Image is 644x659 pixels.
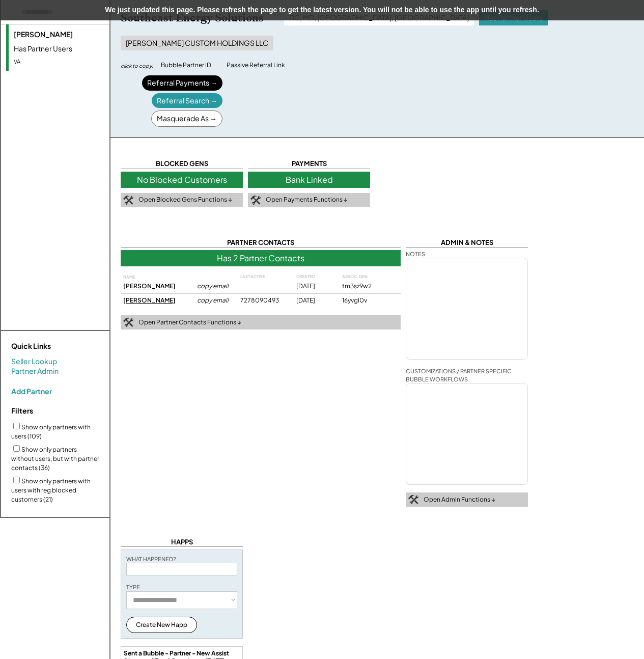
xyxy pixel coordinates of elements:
[342,282,378,291] div: tm3sz9w2
[11,387,52,396] div: Add Partner
[121,238,401,248] div: PARTNER CONTACTS
[11,446,99,472] label: Show only partners without users, but with partner contacts (36)
[11,366,59,376] a: Partner Admin
[296,296,334,305] div: [DATE]
[342,296,378,305] div: 16yvgl0v
[408,495,418,504] img: tool-icon.png
[11,477,91,503] label: Show only partners with users with reg blocked customers (21)
[424,496,495,504] div: Open Admin Functions ↓
[138,318,241,327] div: Open Partner Contacts Functions ↓
[240,296,289,305] div: 7278090493
[121,159,243,169] div: BLOCKED GENS
[406,250,425,258] div: NOTES
[14,58,138,65] div: VA
[121,172,243,188] div: No Blocked Customers
[151,111,222,127] div: Masquerade As →
[248,159,370,169] div: PAYMENTS
[14,30,138,40] div: [PERSON_NAME]
[296,282,334,291] div: [DATE]
[142,75,222,91] div: Referral Payments →
[121,11,264,25] div: Southeast Energy Solutions
[11,423,91,440] label: Show only partners with users (109)
[161,61,211,70] div: Bubble Partner ID
[123,282,189,291] div: [PERSON_NAME]
[121,537,243,547] div: HAPPS
[11,341,113,351] div: Quick Links
[123,296,189,305] div: [PERSON_NAME]
[123,196,133,205] img: tool-icon.png
[14,44,138,54] div: Has Partner Users
[227,61,285,70] div: Passive Referral Link
[123,274,189,280] div: NAME
[152,93,222,108] div: Referral Search →
[406,367,528,383] div: CUSTOMIZATIONS / PARTNER SPECIFIC BUBBLE WORKFLOWS
[138,196,232,204] div: Open Blocked Gens Functions ↓
[296,274,334,280] div: CREATED
[126,583,140,591] div: TYPE
[11,406,33,415] strong: Filters
[123,318,133,327] img: tool-icon.png
[240,274,289,280] div: LAST ACTIVE
[126,555,176,563] div: WHAT HAPPENED?
[11,356,57,367] a: Seller Lookup
[406,238,528,248] div: ADMIN & NOTES
[121,36,273,51] div: [PERSON_NAME] CUSTOM HOLDINGS LLC
[250,196,261,205] img: tool-icon.png
[197,296,233,305] div: copy email
[197,282,233,291] div: copy email
[121,62,153,69] div: click to copy:
[342,274,378,280] div: ASSOC. GEN
[248,172,370,188] div: Bank Linked
[266,196,348,204] div: Open Payments Functions ↓
[121,250,401,266] div: Has 2 Partner Contacts
[126,617,197,633] button: Create New Happ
